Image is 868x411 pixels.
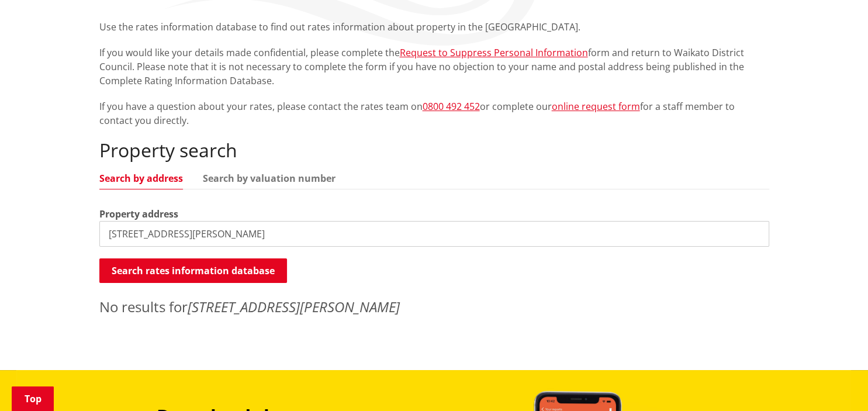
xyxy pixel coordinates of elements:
iframe: Messenger Launcher [814,362,856,404]
em: [STREET_ADDRESS][PERSON_NAME] [188,297,400,316]
p: If you would like your details made confidential, please complete the form and return to Waikato ... [99,46,769,88]
a: Search by valuation number [203,174,336,183]
a: 0800 492 452 [423,100,480,113]
h2: Property search [99,139,769,161]
label: Property address [99,207,178,221]
a: Request to Suppress Personal Information [400,46,588,59]
p: If you have a question about your rates, please contact the rates team on or complete our for a s... [99,99,769,127]
button: Search rates information database [99,258,287,283]
a: Search by address [99,174,183,183]
a: Top [12,386,54,411]
a: online request form [552,100,640,113]
p: Use the rates information database to find out rates information about property in the [GEOGRAPHI... [99,20,769,34]
p: No results for [99,296,769,317]
input: e.g. Duke Street NGARUAWAHIA [99,221,769,247]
